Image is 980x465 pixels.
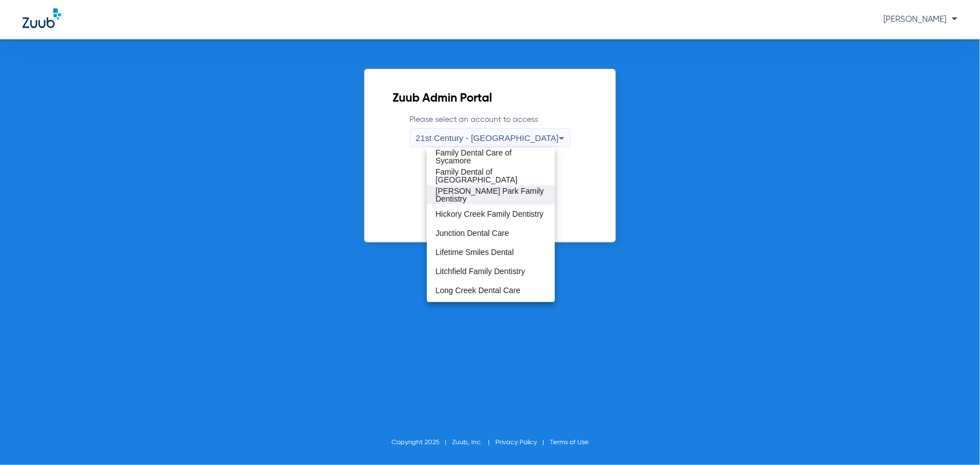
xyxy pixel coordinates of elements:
span: Hickory Creek Family Dentistry [436,210,544,218]
span: Lifetime Smiles Dental [436,248,514,256]
span: [PERSON_NAME] Park Family Dentistry [436,187,546,203]
span: Family Dental Care of Sycamore [436,149,546,165]
span: Mokena Crossings Family Dental [436,302,546,317]
span: Family Dental of [GEOGRAPHIC_DATA] [436,168,546,184]
span: Junction Dental Care [436,229,509,237]
span: Long Creek Dental Care [436,286,521,294]
span: Litchfield Family Dentistry [436,267,526,275]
